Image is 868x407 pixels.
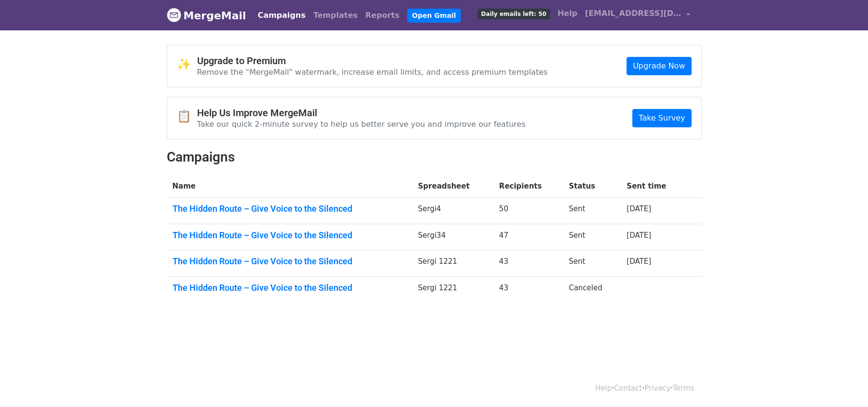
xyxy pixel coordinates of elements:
th: Sent time [621,175,686,198]
a: The Hidden Route – Give Voice to the Silenced [173,203,407,214]
span: Daily emails left: 50 [478,9,549,19]
p: Remove the "MergeMail" watermark, increase email limits, and access premium templates [197,67,548,77]
a: Reports [361,6,403,25]
td: 43 [494,250,563,277]
h4: Upgrade to Premium [197,55,548,67]
a: Privacy [644,384,670,393]
td: Sergi34 [412,224,493,250]
a: The Hidden Route – Give Voice to the Silenced [173,283,407,293]
a: MergeMail [167,5,246,26]
td: Sergi 1221 [412,276,493,302]
img: MergeMail logo [167,8,181,22]
a: Terms [673,384,694,393]
a: The Hidden Route – Give Voice to the Silenced [173,230,407,241]
a: Help [595,384,612,393]
th: Recipients [494,175,563,198]
a: Help [554,4,581,23]
a: Templates [309,6,361,25]
td: Sent [563,224,621,250]
a: Contact [614,384,642,393]
td: 43 [494,276,563,302]
td: Canceled [563,276,621,302]
span: [EMAIL_ADDRESS][DOMAIN_NAME] [585,8,681,19]
a: Open Gmail [407,9,461,23]
a: Campaigns [254,6,309,25]
td: 47 [494,224,563,250]
a: [DATE] [627,204,651,213]
a: Daily emails left: 50 [474,4,553,23]
span: ✨ [177,57,197,71]
span: 📋 [177,109,197,123]
a: [DATE] [627,231,651,240]
td: Sent [563,198,621,224]
td: Sergi 1221 [412,250,493,277]
td: 50 [494,198,563,224]
h2: Campaigns [167,149,702,165]
a: [EMAIL_ADDRESS][DOMAIN_NAME] [581,4,694,27]
th: Status [563,175,621,198]
th: Name [167,175,413,198]
td: Sergi4 [412,198,493,224]
td: Sent [563,250,621,277]
th: Spreadsheet [412,175,493,198]
a: Upgrade Now [627,57,691,75]
a: The Hidden Route – Give Voice to the Silenced [173,256,407,267]
a: [DATE] [627,257,651,266]
a: Take Survey [632,109,691,127]
h4: Help Us Improve MergeMail [197,107,526,119]
p: Take our quick 2-minute survey to help us better serve you and improve our features [197,119,526,129]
